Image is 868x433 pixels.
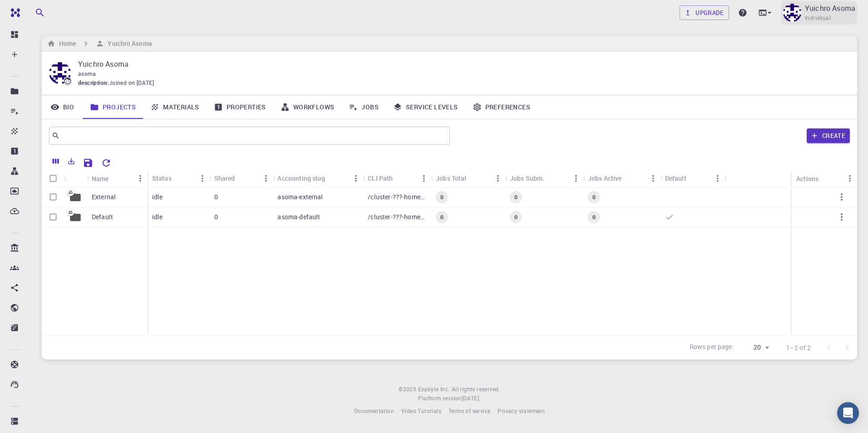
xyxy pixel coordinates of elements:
span: 0 [437,193,447,201]
a: Jobs [341,95,386,119]
span: 0 [511,213,521,221]
div: Name [92,170,109,187]
button: Menu [349,171,363,186]
button: Menu [417,171,431,186]
span: Terms of service [449,407,490,414]
button: Sort [325,171,340,186]
button: Columns [48,154,64,168]
span: description : [78,79,109,88]
p: asoma-default [277,212,320,221]
span: Platform version [418,394,461,403]
div: Actions [792,170,857,187]
img: Yuichro Asoma [783,4,801,22]
p: Default [92,212,113,221]
a: Exabyte Inc. [418,385,450,394]
div: Jobs Total [436,169,467,187]
p: Yuichro Asoma [805,3,855,14]
a: [DATE]. [462,394,481,403]
span: © 2025 [399,385,418,394]
div: 20 [738,341,772,354]
button: Menu [195,171,210,186]
nav: breadcrumb [45,39,154,49]
div: Jobs Active [588,169,622,187]
p: 1–2 of 2 [786,343,811,352]
span: Video Tutorials [401,407,441,414]
div: Jobs Subm. [505,169,583,187]
p: External [92,192,116,202]
div: Accounting slug [277,169,325,187]
div: Status [148,169,210,187]
button: Create [807,128,850,143]
div: Jobs Total [431,169,505,187]
button: Menu [258,171,273,186]
p: /cluster-???-home/asoma/asoma-external [368,192,427,202]
a: Video Tutorials [401,407,441,416]
h6: Home [55,39,76,49]
p: Yuichro Asoma [78,59,843,69]
a: Workflows [273,95,342,119]
a: Bio [42,95,83,119]
div: CLI Path [368,169,393,187]
p: /cluster-???-home/asoma/asoma-default [368,212,427,221]
span: 0 [589,213,599,221]
p: Rows per page: [690,342,734,353]
span: Privacy statement [498,407,545,414]
span: Joined on [DATE] [109,79,154,88]
div: Actions [796,170,819,187]
p: idle [152,192,163,202]
span: 0 [511,193,521,201]
button: Menu [491,171,505,186]
div: Jobs Active [583,169,661,187]
span: [DATE] . [462,394,481,402]
a: Terms of service [449,407,490,416]
button: Menu [133,171,148,186]
button: Menu [646,171,661,186]
span: All rights reserved. [452,385,500,394]
span: asoma [78,70,96,77]
span: Documentation [354,407,394,414]
p: 0 [214,212,218,221]
div: Open Intercom Messenger [837,402,859,424]
button: Save Explorer Settings [79,154,97,172]
div: Icon [64,170,87,187]
p: asoma-external [277,192,323,202]
a: Privacy statement [498,407,545,416]
h6: Yuichro Asoma [104,39,152,49]
a: Projects [83,95,143,119]
a: Documentation [354,407,394,416]
a: Upgrade [680,5,729,20]
button: Export [64,154,79,168]
div: Accounting slug [273,169,363,187]
div: Name [87,170,148,187]
span: 0 [437,213,447,221]
button: Sort [109,171,123,186]
button: Reset Explorer Settings [97,154,115,172]
a: Preferences [465,95,538,119]
div: Default [661,169,725,187]
img: logo [7,8,20,17]
button: Menu [569,171,583,186]
button: Menu [710,171,725,186]
a: Service Levels [386,95,465,119]
span: Individual [805,14,831,23]
span: サポート [17,6,45,15]
p: idle [152,212,163,221]
div: CLI Path [363,169,431,187]
div: Shared [214,169,235,187]
div: Default [665,169,686,187]
div: Status [152,169,172,187]
button: Sort [172,171,186,186]
div: Jobs Subm. [510,169,545,187]
a: Properties [207,95,273,119]
a: Materials [143,95,207,119]
span: Exabyte Inc. [418,385,450,393]
div: Shared [210,169,273,187]
span: 0 [589,193,599,201]
p: 0 [214,192,218,202]
button: Menu [843,171,857,186]
button: Sort [235,171,250,186]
